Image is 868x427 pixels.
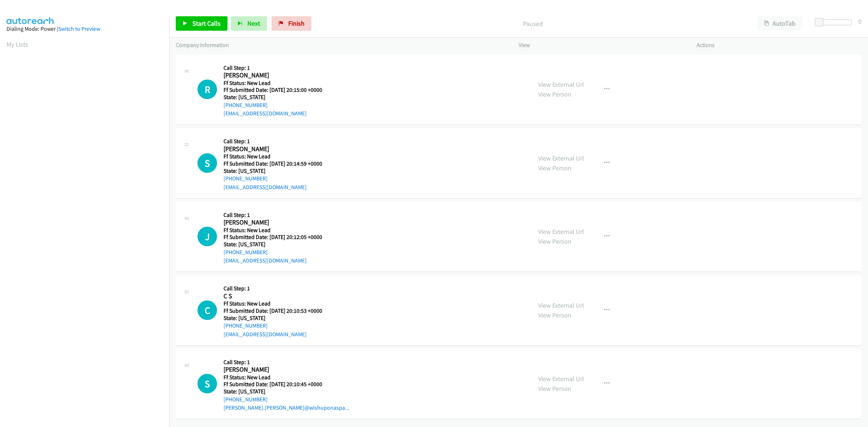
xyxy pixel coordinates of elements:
a: View Person [538,164,571,172]
span: Finish [288,19,305,27]
a: [PHONE_NUMBER] [224,102,268,108]
h5: Ff Submitted Date: [DATE] 20:10:45 +0000 [224,381,349,388]
h2: [PERSON_NAME] [224,145,331,153]
div: The call is yet to be attempted [197,227,217,246]
h2: [PERSON_NAME] [224,218,331,227]
a: View External Url [538,227,584,236]
iframe: Dialpad [7,56,169,399]
h5: State: [US_STATE] [224,167,331,175]
div: Dialing Mode: Power | [7,25,163,33]
h5: Ff Submitted Date: [DATE] 20:12:05 +0000 [224,234,331,241]
div: The call is yet to be attempted [197,153,217,173]
a: [EMAIL_ADDRESS][DOMAIN_NAME] [224,257,307,264]
h5: State: [US_STATE] [224,241,331,248]
a: Start Calls [176,16,227,31]
a: [PERSON_NAME].[PERSON_NAME]@wishuponaspa... [224,404,349,411]
h5: Ff Submitted Date: [DATE] 20:15:00 +0000 [224,86,331,94]
a: View External Url [538,375,584,383]
a: View External Url [538,154,584,162]
h5: State: [US_STATE] [224,94,331,101]
p: Company Information [176,41,506,50]
a: My Lists [7,40,28,48]
p: Paused [321,19,744,29]
button: AutoTab [757,16,802,31]
a: View Person [538,90,571,98]
h1: S [197,153,217,173]
h5: Ff Submitted Date: [DATE] 20:14:59 +0000 [224,160,331,167]
h5: Ff Status: New Lead [224,227,331,234]
h5: Call Step: 1 [224,138,331,145]
h5: Ff Status: New Lead [224,80,331,87]
h5: Call Step: 1 [224,285,331,292]
h5: Call Step: 1 [224,212,331,219]
p: View [519,41,684,50]
h5: Ff Status: New Lead [224,300,331,307]
a: [PHONE_NUMBER] [224,175,268,182]
h1: C [197,300,217,320]
a: [EMAIL_ADDRESS][DOMAIN_NAME] [224,331,307,338]
button: Next [231,16,267,31]
a: Switch to Preview [58,25,100,32]
span: Next [247,19,260,27]
h2: [PERSON_NAME] [224,366,331,374]
a: [PHONE_NUMBER] [224,249,268,256]
h2: [PERSON_NAME] [224,71,331,80]
a: View External Url [538,80,584,89]
h5: Call Step: 1 [224,359,349,366]
h5: Ff Submitted Date: [DATE] 20:10:53 +0000 [224,307,331,315]
a: Finish [272,16,311,31]
h5: Ff Status: New Lead [224,153,331,160]
h5: Ff Status: New Lead [224,374,349,381]
h1: S [197,374,217,393]
a: View Person [538,384,571,393]
h5: State: [US_STATE] [224,388,349,395]
span: Start Calls [192,19,221,27]
a: View External Url [538,301,584,309]
a: View Person [538,237,571,245]
h1: R [197,80,217,99]
a: [EMAIL_ADDRESS][DOMAIN_NAME] [224,184,307,191]
h2: C S [224,292,331,300]
div: The call is yet to be attempted [197,300,217,320]
h1: J [197,227,217,246]
div: 0 [858,16,861,26]
p: Actions [697,41,861,50]
h5: State: [US_STATE] [224,315,331,322]
div: The call is yet to be attempted [197,80,217,99]
a: View Person [538,311,571,319]
a: [PHONE_NUMBER] [224,322,268,329]
a: [EMAIL_ADDRESS][DOMAIN_NAME] [224,110,307,117]
h5: Call Step: 1 [224,64,331,72]
div: Delay between calls (in seconds) [818,20,852,25]
a: [PHONE_NUMBER] [224,396,268,403]
div: The call is yet to be attempted [197,374,217,393]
